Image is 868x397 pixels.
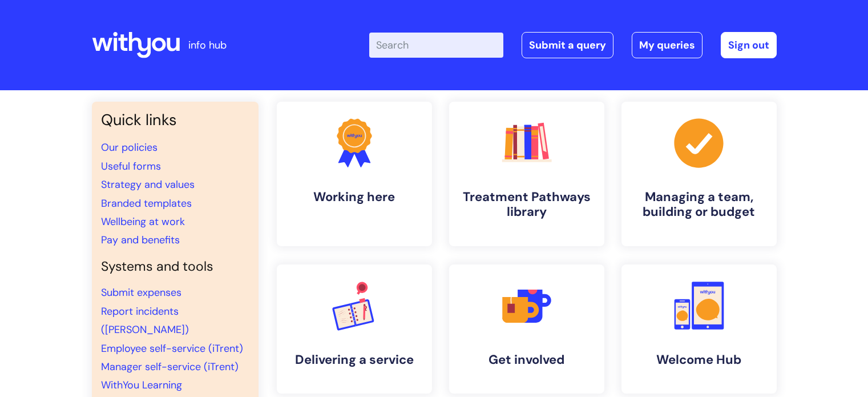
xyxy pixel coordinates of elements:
h4: Treatment Pathways library [458,190,595,220]
a: Submit expenses [101,286,181,299]
h4: Welcome Hub [631,352,768,367]
div: | - [369,32,777,58]
a: Useful forms [101,159,161,173]
a: Wellbeing at work [101,215,185,228]
a: Welcome Hub [621,264,777,394]
a: Managing a team, building or budget [621,102,777,246]
a: Our policies [101,141,158,154]
h4: Get involved [458,352,595,367]
a: Pay and benefits [101,233,180,247]
a: Working here [277,102,432,246]
h4: Managing a team, building or budget [631,190,768,220]
a: Sign out [721,32,777,58]
a: Strategy and values [101,178,195,191]
p: info hub [188,36,227,54]
a: Manager self-service (iTrent) [101,360,239,374]
h4: Working here [286,190,423,204]
h4: Systems and tools [101,259,249,275]
a: Treatment Pathways library [449,102,604,246]
h3: Quick links [101,111,249,129]
a: WithYou Learning [101,378,182,392]
input: Search [369,33,503,58]
a: Get involved [449,264,604,394]
a: Employee self-service (iTrent) [101,342,243,355]
a: Delivering a service [277,264,432,394]
a: Submit a query [522,32,613,58]
a: Report incidents ([PERSON_NAME]) [101,304,189,336]
a: My queries [632,32,703,58]
a: Branded templates [101,197,192,210]
h4: Delivering a service [286,352,423,367]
